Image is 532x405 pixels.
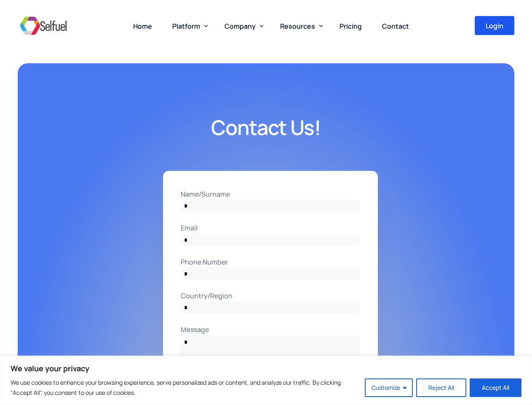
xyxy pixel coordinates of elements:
button: Reject All [416,378,466,397]
span: Login [486,22,503,29]
h2: Contact Us! [51,114,481,141]
span: Company [225,22,256,31]
button: Customize [365,378,413,397]
span: Platform [172,22,200,31]
iframe: Chat Widget [490,364,532,405]
label: Message [181,324,360,335]
p: We value your privacy [11,363,521,373]
span: Contact [382,22,409,31]
label: Email [181,222,360,233]
span: Resources [280,22,315,31]
button: Accept All [470,378,521,397]
p: We use cookies to enhance your browsing experience, serve personalized ads or content, and analyz... [11,378,358,398]
img: Selfuel - Democratizing Innovation [18,13,69,38]
label: Name/Surname [181,189,360,200]
label: Country/Region [181,290,360,301]
span: Home [133,22,152,31]
span: Pricing [340,22,362,31]
a: Login [475,16,514,35]
label: Phone Number [181,256,360,267]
